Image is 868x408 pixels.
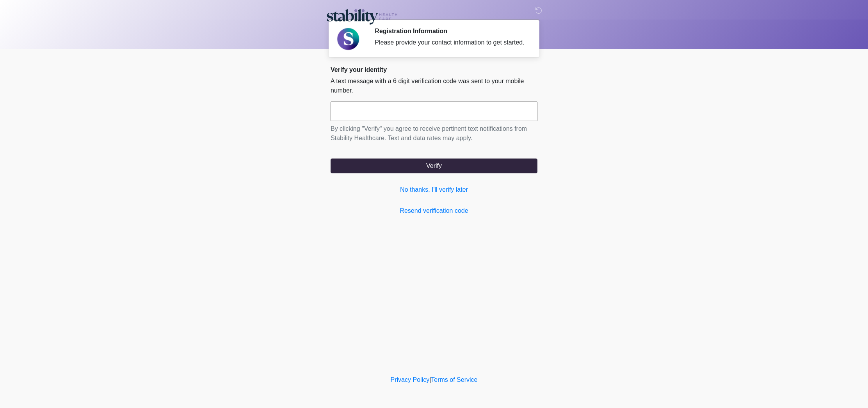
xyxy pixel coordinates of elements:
[331,206,537,216] a: Resend verification code
[391,376,430,383] a: Privacy Policy
[331,66,537,73] h2: Verify your identity
[375,38,526,47] div: Please provide your contact information to get started.
[331,159,537,173] button: Verify
[331,185,537,194] a: No thanks, I'll verify later
[331,77,537,95] p: A text message with a 6 digit verification code was sent to your mobile number.
[429,376,431,383] a: |
[323,6,401,26] img: Stability Healthcare Logo
[331,124,537,143] p: By clicking "Verify" you agree to receive pertinent text notifications from Stability Healthcare....
[336,27,360,51] img: Agent Avatar
[431,376,477,383] a: Terms of Service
